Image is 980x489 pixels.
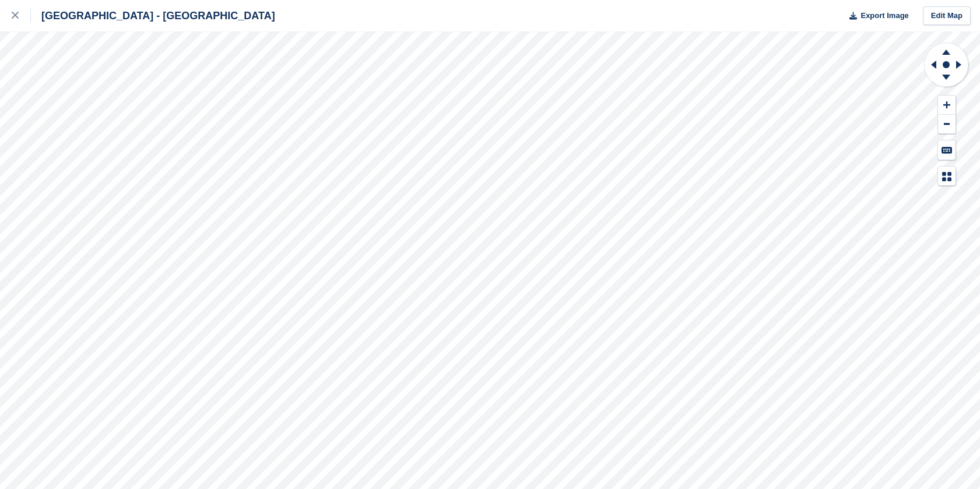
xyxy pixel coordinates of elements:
span: Export Image [860,10,908,22]
button: Keyboard Shortcuts [938,140,956,160]
button: Map Legend [938,167,956,186]
div: [GEOGRAPHIC_DATA] - [GEOGRAPHIC_DATA] [31,9,275,23]
button: Export Image [842,6,909,26]
button: Zoom Out [938,115,956,134]
a: Edit Map [923,6,971,26]
button: Zoom In [938,96,956,115]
